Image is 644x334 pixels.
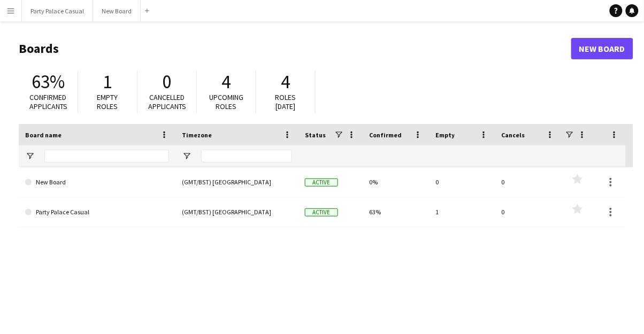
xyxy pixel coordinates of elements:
[25,131,62,139] span: Board name
[182,131,212,139] span: Timezone
[305,208,338,216] span: Active
[369,131,402,139] span: Confirmed
[175,197,298,227] div: (GMT/BST) [GEOGRAPHIC_DATA]
[435,131,455,139] span: Empty
[495,197,562,227] div: 0
[571,38,633,59] a: New Board
[97,92,118,111] span: Empty roles
[148,92,186,111] span: Cancelled applicants
[103,70,112,94] span: 1
[25,167,169,197] a: New Board
[201,150,292,162] input: Timezone Filter Input
[29,92,67,111] span: Confirmed applicants
[305,131,326,139] span: Status
[363,197,429,227] div: 63%
[93,1,141,21] button: New Board
[32,70,65,94] span: 63%
[363,167,429,197] div: 0%
[209,92,243,111] span: Upcoming roles
[19,41,571,57] h1: Boards
[281,70,290,94] span: 4
[25,197,169,227] a: Party Palace Casual
[429,167,495,197] div: 0
[44,150,169,162] input: Board name Filter Input
[495,167,562,197] div: 0
[305,178,338,187] span: Active
[502,131,525,139] span: Cancels
[22,1,93,21] button: Party Palace Casual
[429,197,495,227] div: 1
[222,70,231,94] span: 4
[182,151,191,161] button: Open Filter Menu
[275,92,296,111] span: Roles [DATE]
[25,151,35,161] button: Open Filter Menu
[175,167,298,197] div: (GMT/BST) [GEOGRAPHIC_DATA]
[163,70,172,94] span: 0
